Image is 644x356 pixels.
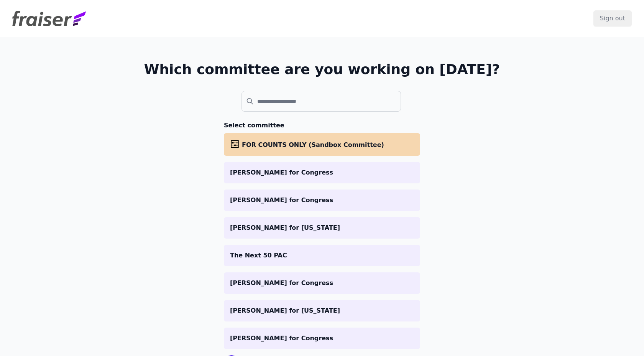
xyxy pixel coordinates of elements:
[230,306,414,315] p: [PERSON_NAME] for [US_STATE]
[230,196,414,205] p: [PERSON_NAME] for Congress
[224,300,420,321] a: [PERSON_NAME] for [US_STATE]
[224,217,420,239] a: [PERSON_NAME] for [US_STATE]
[230,223,414,232] p: [PERSON_NAME] for [US_STATE]
[230,334,414,343] p: [PERSON_NAME] for Congress
[12,11,86,26] img: Fraiser Logo
[224,328,420,349] a: [PERSON_NAME] for Congress
[593,10,632,26] input: Sign out
[144,62,500,77] h1: Which committee are you working on [DATE]?
[224,133,420,156] a: FOR COUNTS ONLY (Sandbox Committee)
[230,168,414,177] p: [PERSON_NAME] for Congress
[224,121,420,130] h3: Select committee
[242,141,384,148] span: FOR COUNTS ONLY (Sandbox Committee)
[224,162,420,183] a: [PERSON_NAME] for Congress
[230,251,414,260] p: The Next 50 PAC
[224,245,420,266] a: The Next 50 PAC
[224,272,420,294] a: [PERSON_NAME] for Congress
[224,190,420,211] a: [PERSON_NAME] for Congress
[230,279,414,288] p: [PERSON_NAME] for Congress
